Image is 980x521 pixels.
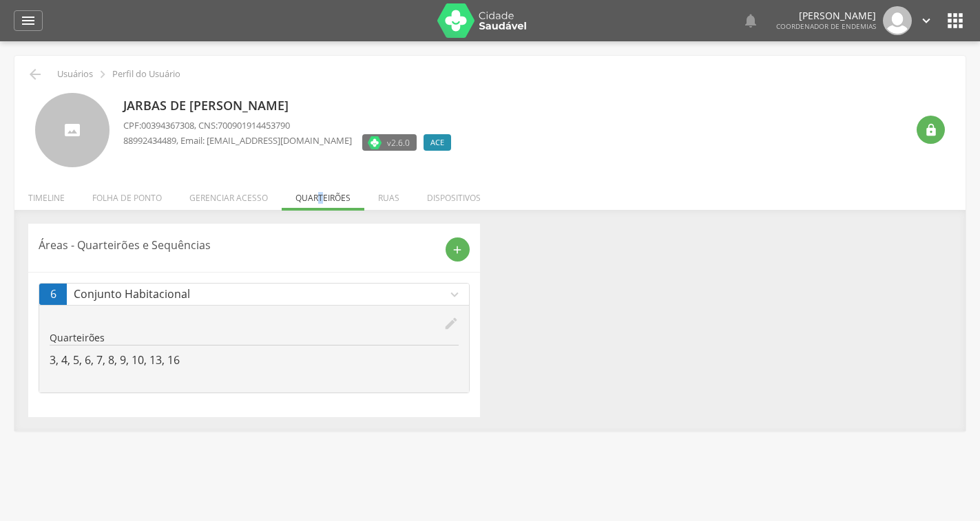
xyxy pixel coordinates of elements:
[79,178,176,211] li: Folha de ponto
[364,178,413,211] li: Ruas
[39,237,435,253] p: Áreas - Quarteirões e Sequências
[742,12,759,29] i: 
[27,66,43,83] i: Voltar
[430,137,444,148] span: ACE
[39,284,469,305] a: 6Conjunto Habitacionalexpand_more
[413,178,494,211] li: Dispositivos
[176,178,282,211] li: Gerenciar acesso
[123,97,458,115] p: Jarbas de [PERSON_NAME]
[776,11,876,21] p: [PERSON_NAME]
[218,119,290,131] span: 700901914453790
[917,116,945,144] div: Resetar senha
[112,69,180,80] p: Perfil do Usuário
[50,286,56,302] span: 6
[95,67,110,82] i: 
[444,316,459,331] i: edit
[74,286,447,302] p: Conjunto Habitacional
[141,119,194,131] span: 00394367308
[50,331,459,345] p: Quarteirões
[50,352,459,368] p: 3, 4, 5, 6, 7, 8, 9, 10, 13, 16
[123,134,352,147] p: , Email: [EMAIL_ADDRESS][DOMAIN_NAME]
[387,136,410,149] span: v2.6.0
[451,244,463,256] i: add
[362,134,417,151] label: Versão do aplicativo
[742,6,759,35] a: 
[14,178,79,211] li: Timeline
[20,12,37,29] i: 
[447,287,462,302] i: expand_more
[776,21,876,31] span: Coordenador de Endemias
[944,10,966,32] i: 
[924,123,938,137] i: 
[123,134,176,147] span: 88992434489
[57,69,93,80] p: Usuários
[919,13,934,28] i: 
[14,10,43,31] a: 
[919,6,934,35] a: 
[123,119,458,132] p: CPF: , CNS:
